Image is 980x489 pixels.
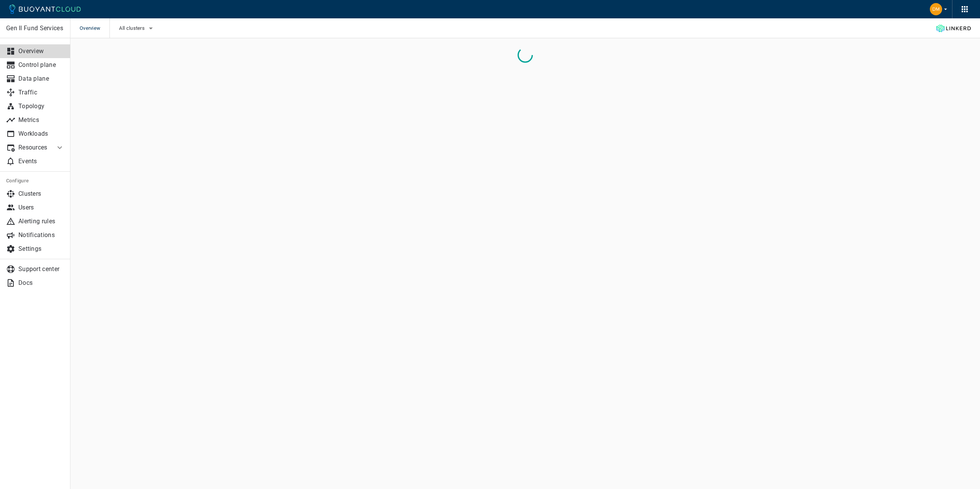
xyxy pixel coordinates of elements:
[6,24,64,32] p: Gen II Fund Services
[18,218,64,225] p: Alerting rules
[18,102,64,110] p: Topology
[18,158,64,165] p: Events
[119,23,155,34] button: All clusters
[18,279,64,287] p: Docs
[18,130,64,138] p: Workloads
[18,190,64,198] p: Clusters
[6,178,64,184] h5: Configure
[119,25,146,31] span: All clusters
[18,245,64,253] p: Settings
[18,204,64,211] p: Users
[18,89,64,96] p: Traffic
[18,231,64,239] p: Notifications
[18,75,64,83] p: Data plane
[18,61,64,69] p: Control plane
[18,116,64,124] p: Metrics
[80,18,109,38] span: Overview
[18,144,49,151] p: Resources
[18,47,64,55] p: Overview
[930,3,942,15] img: Dmytro Bielik
[18,265,64,273] p: Support center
